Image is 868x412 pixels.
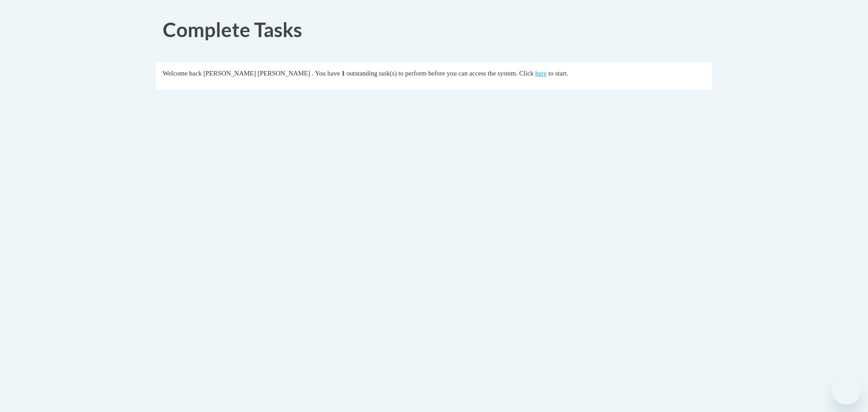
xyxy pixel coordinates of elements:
[535,70,547,77] a: here
[832,376,861,405] iframe: Button to launch messaging window
[203,70,311,77] span: [PERSON_NAME] [PERSON_NAME]
[346,70,533,77] span: outstanding task(s) to perform before you can access the system. Click
[341,70,344,77] span: 1
[163,70,202,77] span: Welcome back
[163,18,302,41] span: Complete Tasks
[548,70,568,77] span: to start.
[312,70,340,77] span: . You have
